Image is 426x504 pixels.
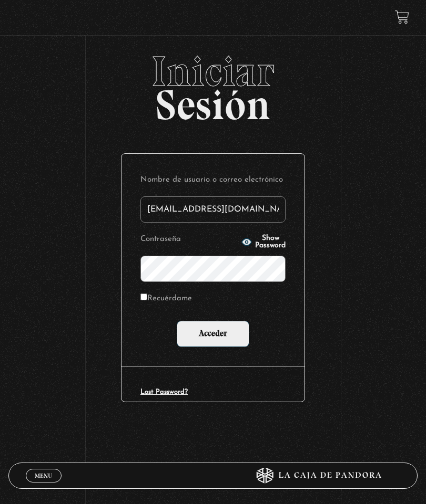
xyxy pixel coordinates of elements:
a: Lost Password? [140,388,188,395]
h2: Sesión [8,50,418,118]
span: Cerrar [31,481,56,489]
label: Nombre de usuario o correo electrónico [140,173,286,188]
input: Acceder [177,321,249,347]
label: Recuérdame [140,291,192,307]
button: Show Password [241,235,286,249]
input: Recuérdame [140,293,147,300]
span: Iniciar [8,50,418,92]
span: Menu [35,472,52,479]
label: Contraseña [140,232,238,247]
a: View your shopping cart [395,10,409,24]
span: Show Password [255,235,286,249]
